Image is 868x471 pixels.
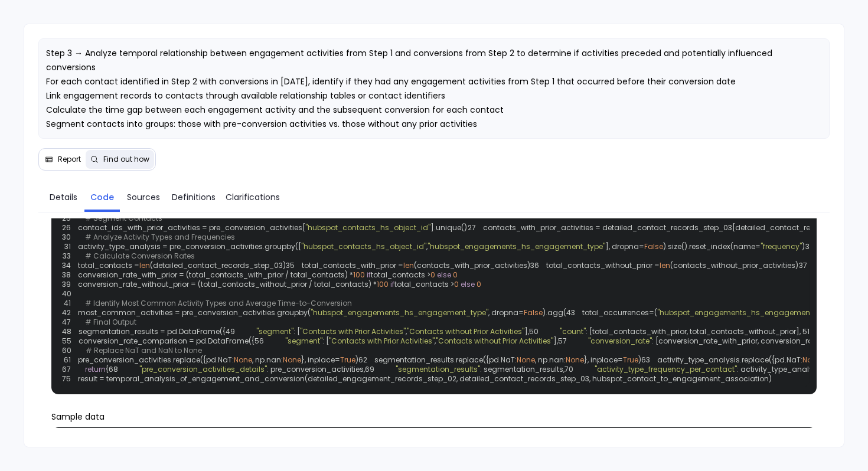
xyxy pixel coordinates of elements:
span: total_contacts_without_prior = [546,260,660,270]
span: 31 [62,242,78,251]
span: 42 [62,308,78,318]
span: 57 [558,336,574,346]
span: 34 [62,261,78,270]
span: (contacts_without_prior_activities) [670,260,798,270]
span: False [644,241,663,251]
span: "hubspot_engagements_hs_engagement_type" [428,241,605,251]
span: : activity_type_analysis, [737,364,824,374]
span: , np.nan: [252,355,283,365]
span: Code [90,191,114,204]
span: total_occurrences=( [582,308,657,318]
span: Definitions [172,191,216,204]
span: 0 [453,270,458,280]
span: , np.nan: [535,355,566,365]
span: 37 [798,261,814,270]
span: len [403,260,414,270]
span: # Final Output [85,317,136,327]
span: # Replace NaT and NaN to None [86,345,202,355]
span: 61 [62,355,78,365]
span: 47 [62,318,78,327]
span: None [283,355,301,365]
span: # Segment Contacts [85,213,162,223]
span: ].unique() [430,223,467,233]
span: "Contacts with Prior Activities" [300,326,406,336]
span: 39 [62,280,78,289]
span: "segment" [285,336,322,346]
button: Find out how [86,150,154,169]
span: None [517,355,535,365]
span: 56 [254,336,271,346]
span: 32 [805,242,821,251]
span: : segmentation_results, [480,364,564,374]
span: contact_ids_with_prior_activities = pre_conversion_activities[ [78,223,305,233]
span: "segmentation_results" [396,364,480,374]
span: "Contacts without Prior Activities" [407,326,524,336]
span: Clarifications [226,191,280,204]
span: ) [355,355,358,365]
span: activity_type_analysis.replace({pd.NaT: [657,355,802,365]
span: # Analyze Activity Types and Frequencies [85,232,235,242]
span: Find out how [103,155,149,164]
span: segmentation_results.replace({pd.NaT: [374,355,517,365]
span: : [ [322,336,329,346]
span: else [461,279,475,289]
span: 69 [365,365,381,374]
span: Sources [127,191,160,204]
span: 0 [430,270,435,280]
span: else [437,270,451,280]
span: 51 [801,327,817,336]
span: total_contacts > [371,270,430,280]
span: 30 [62,233,78,242]
span: 40 [62,289,79,299]
span: "activity_type_frequency_per_contact" [595,364,737,374]
span: (contacts_with_prior_activities) [414,260,530,270]
span: }, inplace= [301,355,340,365]
span: Sample data [51,411,817,423]
span: 68 [109,365,125,374]
span: , [426,241,428,251]
span: return [85,364,106,374]
span: ], [553,336,558,346]
span: len [139,260,150,270]
span: 70 [564,365,580,374]
span: 50 [529,327,546,336]
span: ) [638,355,641,365]
span: contacts_with_prior_activities = detailed_contact_records_step_03[detailed_contact_records_step_03[ [483,223,868,233]
span: 100 [377,279,389,289]
span: 55 [62,336,79,346]
span: }, inplace= [584,355,623,365]
span: pre_conversion_activities.replace({pd.NaT: [78,355,234,365]
span: 41 [62,299,78,308]
span: , [435,336,436,346]
span: "segment" [256,326,293,336]
span: conversion_rate_with_prior = (total_contacts_with_prior / total_contacts) * [78,270,353,280]
span: if [390,279,394,289]
span: "Contacts with Prior Activities" [329,336,435,346]
span: 48 [62,327,79,336]
span: "hubspot_engagements_hs_engagement_type" [311,308,488,318]
span: 67 [62,365,78,374]
span: ).size().reset_index(name= [663,241,761,251]
span: 0 [454,279,459,289]
span: None [566,355,584,365]
span: 33 [62,251,78,261]
span: 62 [358,355,374,365]
span: conversion_rate_without_prior = (total_contacts_without_prior / total_contacts) * [78,279,377,289]
span: 26 [62,223,78,233]
span: "count" [560,326,586,336]
span: 60 [62,346,79,355]
button: Report [40,150,86,169]
span: (detailed_contact_records_step_03) [150,260,286,270]
span: 36 [530,261,546,270]
span: total_contacts_with_prior = [302,260,403,270]
span: None [234,355,252,365]
span: 49 [226,327,242,336]
span: "conversion_rate" [588,336,652,346]
span: ], dropna= [605,241,644,251]
span: activity_type_analysis = pre_conversion_activities.groupby([ [78,241,301,251]
span: len [660,260,670,270]
span: if [367,270,371,280]
span: , dropna= [488,308,524,318]
span: 35 [286,261,302,270]
span: "pre_conversion_activities_details" [139,364,267,374]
